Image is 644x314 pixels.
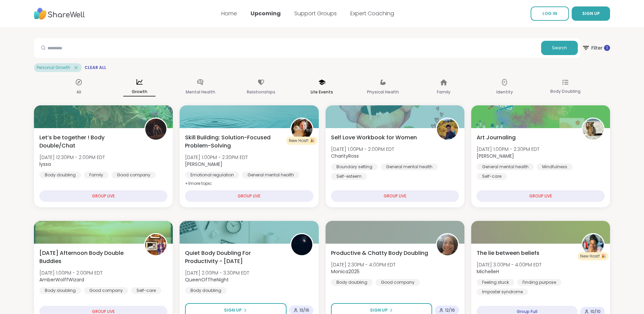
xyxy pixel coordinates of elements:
a: Home [221,10,237,17]
button: Search [541,41,578,55]
div: New Host! 🎉 [286,137,317,145]
span: [DATE] 2:00PM - 3:30PM EDT [185,269,249,276]
span: 13 / 16 [299,308,309,313]
div: Good company [111,172,156,178]
div: Body doubling [331,279,373,286]
p: All [76,88,81,96]
b: lyssa [39,161,51,168]
div: Imposter syndrome [477,289,528,295]
b: CharityRoss [331,153,359,159]
span: Productive & Chatty Body Doubling [331,249,428,257]
img: CharityRoss [437,119,458,140]
b: [PERSON_NAME] [185,161,222,168]
span: Clear All [85,65,106,70]
div: GROUP LIVE [477,190,605,202]
a: Upcoming [251,10,281,17]
span: 12 / 16 [445,308,455,313]
div: Finding purpose [517,279,562,286]
div: General mental health [381,163,438,170]
div: Good company [375,279,420,286]
p: Life Events [311,88,333,96]
div: Emotional regulation [185,172,239,178]
span: Skill Building: Solution-Focused Problem-Solving [185,134,282,150]
p: Growth [123,88,155,97]
img: AmberWolffWizard [145,234,166,255]
span: Sign Up [224,307,242,313]
div: Self-care [477,173,507,180]
span: Search [552,45,567,51]
span: 1 [606,45,608,51]
span: [DATE] 1:00PM - 2:00PM EDT [331,146,394,153]
b: AmberWolffWizard [39,276,84,283]
span: Filter [582,40,610,56]
img: LuAnn [291,119,312,140]
img: MichelleH [583,234,604,255]
span: Sign Up [370,307,388,313]
span: [DATE] 1:00PM - 2:00PM EDT [39,269,103,276]
span: [DATE] 2:30PM - 4:00PM EDT [331,261,395,268]
div: Body doubling [185,287,227,294]
span: [DATE] Afternoon Body Double Buddies [39,249,137,265]
span: Art Journaling [477,134,516,142]
button: SIGN UP [572,6,610,21]
div: Good company [84,287,128,294]
span: Self Love Workbook for Women [331,134,417,142]
div: Boundary setting [331,163,378,170]
div: Body doubling [39,172,81,178]
span: [DATE] 1:00PM - 2:30PM EDT [477,146,539,153]
div: GROUP LIVE [331,190,459,202]
b: Monica2025 [331,268,360,275]
img: lyssa [145,119,166,140]
div: Mindfulness [537,163,573,170]
div: GROUP LIVE [185,190,313,202]
span: [DATE] 3:00PM - 4:00PM EDT [477,261,541,268]
span: [DATE] 1:00PM - 2:30PM EDT [185,154,248,161]
a: Expert Coaching [350,10,394,17]
span: Let’s be together ! Body Double/Chat [39,134,137,150]
a: LOG IN [531,6,569,21]
p: Mental Health [186,88,215,96]
span: SIGN UP [582,11,600,16]
div: Feeling stuck [477,279,514,286]
div: Body doubling [39,287,81,294]
button: Filter 1 [582,38,610,58]
span: The lie between beliefs [477,249,539,257]
img: ShareWell Nav Logo [34,4,85,23]
p: Physical Health [367,88,399,96]
div: New Host! 🎉 [577,252,609,260]
p: Body Doubling [550,87,581,95]
img: spencer [583,119,604,140]
div: General mental health [242,172,299,178]
b: [PERSON_NAME] [477,153,514,159]
div: Family [84,172,109,178]
div: Self-esteem [331,173,367,180]
span: LOG IN [542,11,557,16]
p: Relationships [247,88,275,96]
div: GROUP LIVE [39,190,167,202]
a: Support Groups [294,10,337,17]
p: Family [437,88,450,96]
img: QueenOfTheNight [291,234,312,255]
b: QueenOfTheNight [185,276,229,283]
img: Monica2025 [437,234,458,255]
div: Self-care [131,287,161,294]
span: Quiet Body Doubling For Productivity - [DATE] [185,249,282,265]
p: Identity [496,88,513,96]
span: Personal Growth [37,65,70,70]
div: General mental health [477,163,534,170]
b: MichelleH [477,268,499,275]
span: [DATE] 12:30PM - 2:00PM EDT [39,154,105,161]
